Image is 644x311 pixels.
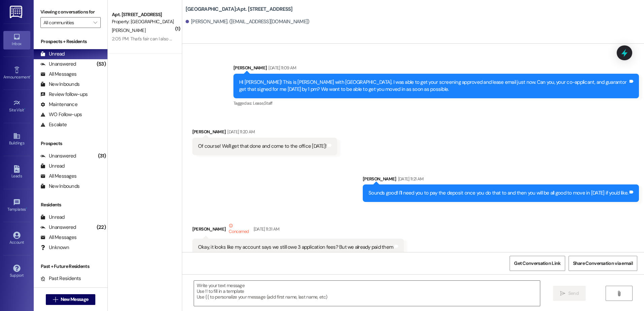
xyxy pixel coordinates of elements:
[368,189,628,197] div: Sounds good! I'll need you to pay the deposit once you do that to and then you will be all good t...
[95,59,107,69] div: (53)
[112,36,475,42] div: 2:05 PM: That's fair can I also hear back the AC in my unit because I still don't think it's work...
[40,71,76,78] div: All Messages
[267,64,296,71] div: [DATE] 11:09 AM
[253,100,264,106] span: Lease ,
[40,234,76,241] div: All Messages
[40,152,76,160] div: Unanswered
[46,294,96,305] button: New Message
[510,256,565,271] button: Get Conversation Link
[40,183,79,190] div: New Inbounds
[3,230,30,248] a: Account
[112,18,174,25] div: Property: [GEOGRAPHIC_DATA]
[40,81,79,88] div: New Inbounds
[198,143,326,150] div: Of course! We'll get that done and come to the office [DATE]!
[192,222,404,239] div: [PERSON_NAME]
[34,263,107,270] div: Past + Future Residents
[40,244,69,251] div: Unknown
[3,163,30,181] a: Leads
[226,128,255,135] div: [DATE] 11:20 AM
[363,175,639,185] div: [PERSON_NAME]
[10,6,24,18] img: ResiDesk Logo
[40,173,76,180] div: All Messages
[34,201,107,208] div: Residents
[186,18,310,25] div: [PERSON_NAME]. ([EMAIL_ADDRESS][DOMAIN_NAME])
[40,61,76,68] div: Unanswered
[239,79,628,93] div: HI [PERSON_NAME]! This is [PERSON_NAME] with [GEOGRAPHIC_DATA]. I was able to get your screening ...
[40,111,82,118] div: WO Follow-ups
[3,31,30,49] a: Inbox
[3,197,30,215] a: Templates •
[568,290,579,297] span: Send
[34,38,107,45] div: Prospects + Residents
[40,7,101,17] label: Viewing conversations for
[514,260,560,267] span: Get Conversation Link
[233,98,639,108] div: Tagged as:
[112,27,146,33] span: [PERSON_NAME]
[396,175,424,182] div: [DATE] 11:21 AM
[61,296,88,303] span: New Message
[34,140,107,147] div: Prospects
[573,260,633,267] span: Share Conversation via email
[3,97,30,115] a: Site Visit •
[95,222,107,233] div: (22)
[233,64,639,74] div: [PERSON_NAME]
[40,121,67,128] div: Escalate
[186,6,293,13] b: [GEOGRAPHIC_DATA]: Apt. [STREET_ADDRESS]
[553,286,586,301] button: Send
[264,100,272,106] span: Staff
[616,291,621,296] i: 
[40,163,65,170] div: Unread
[40,214,65,221] div: Unread
[112,11,174,18] div: Apt. [STREET_ADDRESS]
[40,91,88,98] div: Review follow-ups
[3,130,30,148] a: Buildings
[53,297,58,302] i: 
[40,101,77,108] div: Maintenance
[560,291,565,296] i: 
[26,206,27,211] span: •
[40,224,76,231] div: Unanswered
[569,256,637,271] button: Share Conversation via email
[198,244,393,251] div: Okay, it looks like my account says we still owe 3 application fees? But we already paid them
[3,263,30,281] a: Support
[227,222,250,236] div: Concerned
[96,151,107,161] div: (31)
[192,128,337,138] div: [PERSON_NAME]
[43,17,90,28] input: All communities
[30,74,31,78] span: •
[40,275,81,282] div: Past Residents
[40,50,65,58] div: Unread
[252,226,280,233] div: [DATE] 11:31 AM
[93,20,97,25] i: 
[24,107,25,111] span: •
